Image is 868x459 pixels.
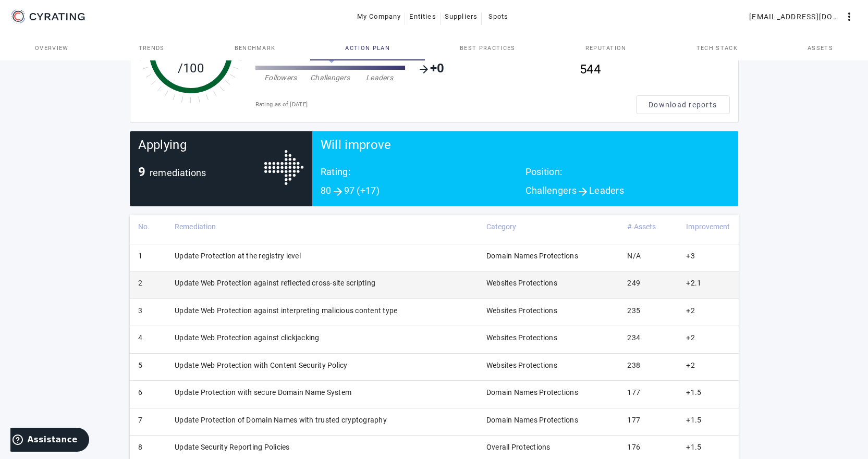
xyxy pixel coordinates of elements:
td: Domain Names Protections [478,381,619,408]
th: Remediation [166,215,478,244]
td: Update Web Protection against reflected cross-site scripting [166,271,478,299]
td: +1.5 [678,381,738,408]
td: +1.5 [678,408,738,435]
span: Benchmark [235,45,276,51]
mat-icon: arrow_forward [418,63,430,76]
mat-icon: arrow_forward [332,185,344,198]
div: Leaders [355,72,405,83]
span: Entities [409,8,436,25]
span: Tech Stack [696,45,738,51]
td: 238 [619,353,678,380]
div: Challengers Leaders [525,185,730,198]
tspan: /100 [177,61,203,76]
span: [EMAIL_ADDRESS][DOMAIN_NAME] [749,8,843,25]
span: Reputation [585,45,627,51]
th: Category [478,215,619,244]
td: +2 [678,353,738,380]
td: 177 [619,408,678,435]
td: Domain Names Protections [478,244,619,271]
th: # Assets [619,215,678,244]
div: Position: [525,167,730,185]
td: Websites Protections [478,326,619,353]
span: Suppliers [445,8,478,25]
mat-icon: arrow_forward [577,185,589,198]
button: Download reports [636,95,730,114]
td: 1 [130,244,167,271]
span: Assets [808,45,833,51]
button: Suppliers [441,7,482,26]
td: Update Protection at the registry level [166,244,478,271]
span: 9 [138,165,145,179]
button: [EMAIL_ADDRESS][DOMAIN_NAME] [745,7,860,26]
td: 5 [130,353,167,380]
span: Overview [35,45,69,51]
mat-icon: more_vert [843,10,855,23]
td: Websites Protections [478,299,619,326]
span: My Company [357,8,401,25]
div: Rating as of [DATE] [255,100,636,110]
td: 235 [619,299,678,326]
td: Update Protection with secure Domain Name System [166,381,478,408]
div: 80 97 (+17) [321,185,525,198]
td: 2 [130,271,167,299]
th: Improvement [678,215,738,244]
td: +2 [678,326,738,353]
td: Update Web Protection against interpreting malicious content type [166,299,478,326]
td: 7 [130,408,167,435]
td: N/A [619,244,678,271]
div: Applying [138,140,264,167]
td: +2.1 [678,271,738,299]
td: +2 [678,299,738,326]
td: Update Protection of Domain Names with trusted cryptography [166,408,478,435]
td: Update Web Protection against clickjacking [166,326,478,353]
td: 6 [130,381,167,408]
span: Spots [488,8,509,25]
div: Challengers [305,72,355,83]
button: Spots [482,7,515,26]
th: No. [130,215,167,244]
div: Rating: [321,167,525,185]
td: Websites Protections [478,353,619,380]
span: Trends [139,45,165,51]
span: Download reports [649,100,717,110]
span: Best practices [460,45,515,51]
td: 177 [619,381,678,408]
span: remediations [150,167,206,178]
div: 544 [580,56,729,83]
span: +0 [430,63,445,76]
td: Domain Names Protections [478,408,619,435]
td: Websites Protections [478,271,619,299]
button: My Company [353,7,406,26]
td: Update Web Protection with Content Security Policy [166,353,478,380]
span: Action Plan [345,45,390,51]
td: 249 [619,271,678,299]
div: Followers [256,72,305,83]
iframe: Ouvre un widget dans lequel vous pouvez trouver plus d’informations [10,428,89,454]
g: CYRATING [30,13,85,20]
td: +3 [678,244,738,271]
td: 4 [130,326,167,353]
td: 234 [619,326,678,353]
div: Will improve [321,140,730,167]
button: Entities [405,7,440,26]
td: 3 [130,299,167,326]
